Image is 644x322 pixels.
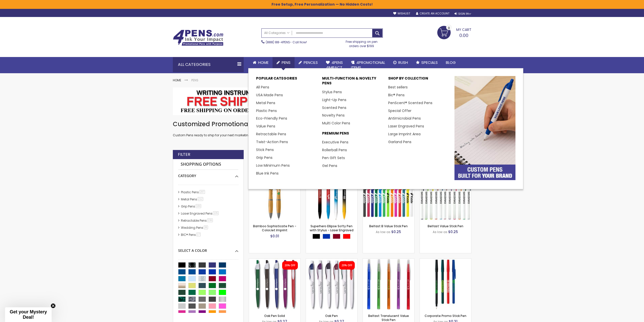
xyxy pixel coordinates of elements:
a: Corporate Promo Stick Pen [425,314,466,318]
a: Belfast Value Stick Pen [428,224,463,228]
a: Antimicrobial Pens [388,116,421,121]
span: Blog [446,60,456,65]
span: 212 [198,197,203,201]
div: Category [178,170,238,178]
a: Oak Pen Solid [264,314,285,318]
img: Oak Pen [306,259,357,310]
a: Wishlist [393,12,410,15]
p: Shop By Collection [388,76,449,83]
a: Scented Pens [322,105,346,110]
div: Black [313,234,320,239]
a: Bamboo Sophisticate Pen - ColorJet Imprint [253,224,296,232]
span: Get your Mystery Deal! [10,309,47,320]
a: Rush [389,57,412,68]
a: Home [173,78,181,82]
a: Laser Engraved Pens105 [180,211,221,216]
a: BIC® Pens17 [180,233,202,237]
div: 20% OFF [342,264,352,267]
a: Bic® Pens [388,92,405,98]
span: 105 [213,211,219,215]
a: Low Minimum Pens [256,163,290,168]
span: 184 [196,204,201,208]
span: As low as [376,230,390,234]
p: Premium Pens [322,131,383,138]
a: Belfast Translucent Value Stick Pen [368,314,409,322]
a: Pen Gift Sets [322,155,345,160]
span: Rush [398,60,408,65]
a: 0.00 0 [437,26,471,39]
a: Specials [412,57,442,68]
div: Sign In [454,12,471,16]
strong: Pens [191,78,198,82]
a: Belfast B Value Stick Pen [369,224,408,228]
a: Belfast Translucent Value Stick Pen [363,258,414,263]
p: Popular Categories [256,76,317,83]
span: 0 [448,26,450,30]
a: Garland Pens [388,139,411,144]
div: Blue [323,234,330,239]
img: Belfast B Value Stick Pen [363,169,414,220]
span: - Call Now! [266,40,307,44]
span: Pencils [304,60,318,65]
div: Burgundy [333,234,340,239]
a: Corporate Promo Stick Pen [420,258,471,263]
a: Wedding Pens38 [180,225,210,230]
a: Large Imprint Area [388,131,421,137]
div: Select A Color [178,244,238,253]
span: $0.25 [448,229,458,234]
div: Free shipping on pen orders over $199 [340,38,383,48]
a: 4PROMOTIONALITEMS [347,57,389,73]
h1: Customized Promotional Pens [173,120,471,128]
a: Metal Pens [256,100,275,105]
strong: Filter [178,152,190,157]
span: 236 [207,218,213,222]
div: 20% OFF [285,264,295,267]
a: Oak Pen [325,314,338,318]
a: Rollerball Pens [322,147,347,153]
span: $0.25 [391,229,401,234]
div: All Categories [173,57,244,72]
a: Twist-Action Pens [256,139,288,144]
a: Laser Engraved Pens [388,124,424,129]
a: Value Pens [256,124,275,129]
a: Blog [442,57,460,68]
img: Bamboo Sophisticate Pen - ColorJet Imprint [249,169,300,220]
img: Belfast Translucent Value Stick Pen [363,259,414,310]
span: Pens [282,60,290,65]
div: Get your Mystery Deal!Close teaser [5,307,52,322]
a: Pens [273,57,295,68]
a: Light-Up Pens [322,97,346,102]
a: Eco-Friendly Pens [256,116,287,121]
p: Multi-Function & Novelty Pens [322,76,383,88]
a: Blue Ink Pens [256,171,279,176]
a: Stylus Pens [322,89,342,94]
img: Superhero Ellipse Softy Pen with Stylus - Laser Engraved [306,169,357,220]
span: 287 [199,190,205,194]
a: Plastic Pens [256,108,277,113]
a: Grip Pens184 [180,204,203,209]
span: All Categories [264,31,289,35]
span: 17 [196,233,201,236]
span: Home [258,60,268,65]
span: 4PROMOTIONAL ITEMS [351,60,385,70]
a: Gel Pens [322,163,337,168]
img: Pens [173,87,471,115]
a: Oak Pen [306,258,357,263]
img: Corporate Promo Stick Pen [420,259,471,310]
a: Novelty Pens [322,113,345,118]
a: Pencils [295,57,322,68]
a: (888) 88-4PENS [266,40,290,44]
a: Metal Pens212 [180,197,205,201]
a: All Pens [256,85,269,90]
img: Oak Pen Solid [249,259,300,310]
a: Special Offer [388,108,411,113]
a: Best sellers [388,85,408,90]
a: Home [249,57,273,68]
div: Red [343,234,350,239]
span: $0.01 [270,234,279,239]
span: As low as [433,230,447,234]
a: PenScent® Scented Pens [388,100,432,105]
a: Stick Pens [256,147,274,152]
a: 4Pens4impact [322,57,347,73]
a: Retractable Pens [256,131,286,137]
